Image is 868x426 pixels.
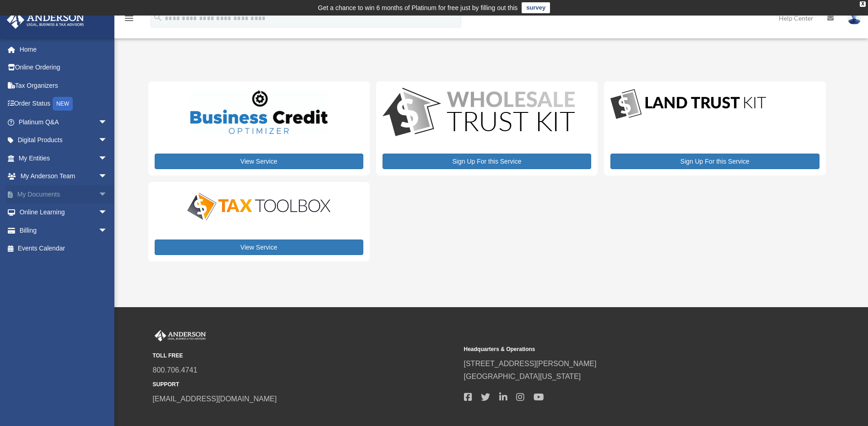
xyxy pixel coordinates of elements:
a: [STREET_ADDRESS][PERSON_NAME] [464,360,597,367]
a: Platinum Q&Aarrow_drop_down [6,113,121,131]
div: NEW [53,97,73,111]
a: Sign Up For this Service [383,154,591,169]
span: arrow_drop_down [98,167,117,186]
a: Online Ordering [6,59,121,77]
a: Events Calendar [6,240,121,258]
a: 800.706.4741 [153,366,198,374]
img: Anderson Advisors Platinum Portal [4,11,87,29]
a: survey [522,2,550,13]
img: WS-Trust-Kit-lgo-1.jpg [383,88,575,138]
i: menu [124,13,135,24]
img: LandTrust_lgo-1.jpg [610,88,766,121]
img: User Pic [847,11,861,25]
div: Get a chance to win 6 months of Platinum for free just by filling out this [318,2,518,13]
a: Digital Productsarrow_drop_down [6,131,117,149]
a: Tax Organizers [6,76,121,95]
a: Home [6,40,121,59]
a: [EMAIL_ADDRESS][DOMAIN_NAME] [153,395,277,403]
div: close [860,1,866,7]
small: TOLL FREE [153,351,458,361]
span: arrow_drop_down [98,221,117,240]
a: View Service [155,154,363,169]
span: arrow_drop_down [98,131,117,150]
a: Online Learningarrow_drop_down [6,203,121,222]
a: My Entitiesarrow_drop_down [6,149,121,167]
small: SUPPORT [153,380,458,389]
a: [GEOGRAPHIC_DATA][US_STATE] [464,373,581,380]
a: menu [124,16,135,24]
a: My Anderson Teamarrow_drop_down [6,167,121,186]
i: search [153,12,163,22]
a: Billingarrow_drop_down [6,221,121,240]
a: View Service [155,240,363,255]
span: arrow_drop_down [98,185,117,204]
small: Headquarters & Operations [464,345,769,354]
a: Sign Up For this Service [610,154,819,169]
span: arrow_drop_down [98,113,117,132]
a: Order StatusNEW [6,95,121,113]
span: arrow_drop_down [98,149,117,168]
span: arrow_drop_down [98,203,117,222]
img: Anderson Advisors Platinum Portal [153,330,208,342]
a: My Documentsarrow_drop_down [6,185,121,203]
